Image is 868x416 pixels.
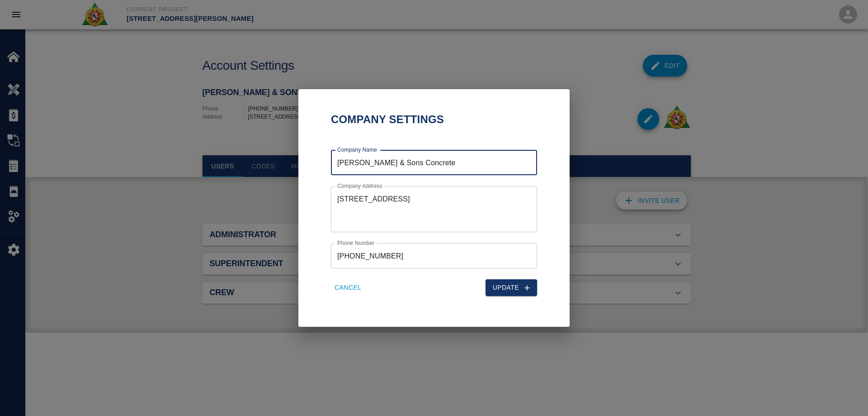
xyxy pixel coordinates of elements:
[320,111,548,128] h2: Company Settings
[337,239,374,247] label: Phone Number
[823,373,868,416] iframe: Chat Widget
[331,279,365,296] button: Cancel
[337,194,531,225] textarea: [STREET_ADDRESS]
[337,146,377,153] label: Company Name
[486,279,537,296] button: Update
[337,182,382,190] label: Company Address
